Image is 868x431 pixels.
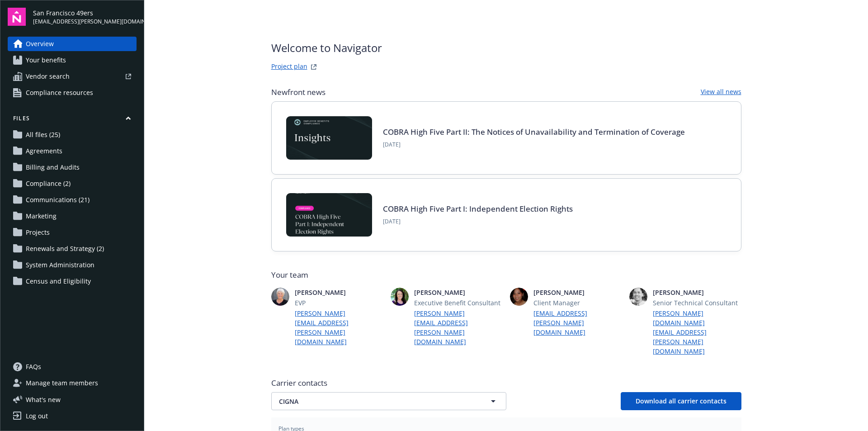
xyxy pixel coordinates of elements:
[8,176,137,191] a: Compliance (2)
[533,298,622,308] span: Client Manager
[8,193,137,207] a: Communications (21)
[8,360,137,374] a: FAQs
[271,288,289,306] img: photo
[653,308,741,356] a: [PERSON_NAME][DOMAIN_NAME][EMAIL_ADDRESS][PERSON_NAME][DOMAIN_NAME]
[286,116,372,160] img: Card Image - EB Compliance Insights.png
[383,141,685,149] span: [DATE]
[271,378,741,388] span: Carrier contacts
[701,87,741,98] a: View all news
[653,288,741,297] span: [PERSON_NAME]
[26,274,91,289] span: Census and Eligibility
[510,288,528,306] img: photo
[8,37,137,51] a: Overview
[383,204,573,214] a: COBRA High Five Part I: Independent Election Rights
[271,270,741,280] span: Your team
[8,85,137,100] a: Compliance resources
[26,37,54,51] span: Overview
[26,128,60,142] span: All files (25)
[533,308,622,337] a: [EMAIL_ADDRESS][PERSON_NAME][DOMAIN_NAME]
[295,288,383,297] span: [PERSON_NAME]
[8,114,137,126] button: Files
[8,225,137,240] a: Projects
[26,85,93,100] span: Compliance resources
[8,209,137,223] a: Marketing
[414,298,503,308] span: Executive Benefit Consultant
[33,8,137,26] button: San Francisco 49ers[EMAIL_ADDRESS][PERSON_NAME][DOMAIN_NAME]
[295,298,383,308] span: EVP
[26,225,50,240] span: Projects
[383,218,573,226] span: [DATE]
[26,376,98,390] span: Manage team members
[26,53,66,67] span: Your benefits
[8,8,26,26] img: navigator-logo.svg
[391,288,409,306] img: photo
[271,40,382,56] span: Welcome to Navigator
[26,193,90,207] span: Communications (21)
[629,288,647,306] img: photo
[33,8,137,18] span: San Francisco 49ers
[271,87,325,98] span: Newfront news
[308,62,319,72] a: projectPlanWebsite
[8,53,137,67] a: Your benefits
[8,128,137,142] a: All files (25)
[26,258,94,272] span: System Administration
[414,308,503,346] a: [PERSON_NAME][EMAIL_ADDRESS][PERSON_NAME][DOMAIN_NAME]
[271,62,307,72] a: Project plan
[295,308,383,346] a: [PERSON_NAME][EMAIL_ADDRESS][PERSON_NAME][DOMAIN_NAME]
[26,242,104,256] span: Renewals and Strategy (2)
[26,144,62,158] span: Agreements
[26,395,61,404] span: What ' s new
[26,160,80,175] span: Billing and Audits
[8,395,75,404] button: What's new
[279,397,467,406] span: CIGNA
[33,18,137,26] span: [EMAIL_ADDRESS][PERSON_NAME][DOMAIN_NAME]
[8,242,137,256] a: Renewals and Strategy (2)
[653,298,741,308] span: Senior Technical Consultant
[621,392,741,410] button: Download all carrier contacts
[8,258,137,272] a: System Administration
[383,127,685,137] a: COBRA High Five Part II: The Notices of Unavailability and Termination of Coverage
[8,160,137,175] a: Billing and Audits
[8,69,137,84] a: Vendor search
[271,392,506,410] button: CIGNA
[26,69,70,84] span: Vendor search
[414,288,503,297] span: [PERSON_NAME]
[26,360,41,374] span: FAQs
[636,397,726,405] span: Download all carrier contacts
[8,144,137,158] a: Agreements
[8,376,137,390] a: Manage team members
[8,274,137,289] a: Census and Eligibility
[26,209,57,223] span: Marketing
[533,288,622,297] span: [PERSON_NAME]
[286,193,372,237] img: BLOG-Card Image - Compliance - COBRA High Five Pt 1 07-18-25.jpg
[26,176,71,191] span: Compliance (2)
[26,409,48,423] div: Log out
